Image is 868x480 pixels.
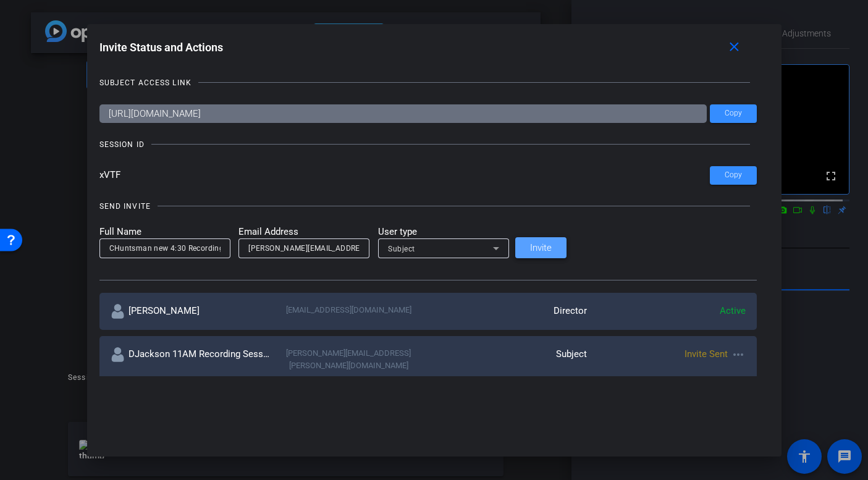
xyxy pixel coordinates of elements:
[99,200,151,213] div: SEND INVITE
[109,241,221,256] input: Enter Name
[515,237,567,258] button: Invite
[269,304,428,319] div: [EMAIL_ADDRESS][DOMAIN_NAME]
[99,138,757,151] openreel-title-line: SESSION ID
[428,347,587,371] div: Subject
[720,305,746,316] span: Active
[731,347,746,362] mat-icon: more_horiz
[99,225,230,239] mat-label: Full Name
[710,104,757,123] button: Copy
[685,348,728,360] span: Invite Sent
[99,138,145,151] div: SESSION ID
[238,225,369,239] mat-label: Email Address
[388,245,415,253] span: Subject
[99,77,192,89] div: SUBJECT ACCESS LINK
[727,40,742,55] mat-icon: close
[111,304,269,319] div: [PERSON_NAME]
[111,347,269,371] div: DJackson 11AM Recording Session
[99,200,757,213] openreel-title-line: SEND INVITE
[725,109,742,118] span: Copy
[248,241,360,256] input: Enter Email
[530,243,552,253] span: Invite
[269,347,428,371] div: [PERSON_NAME][EMAIL_ADDRESS][PERSON_NAME][DOMAIN_NAME]
[99,77,757,89] openreel-title-line: SUBJECT ACCESS LINK
[428,304,587,319] div: Director
[378,225,509,239] mat-label: User type
[725,171,742,180] span: Copy
[99,36,757,59] div: Invite Status and Actions
[710,166,757,185] button: Copy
